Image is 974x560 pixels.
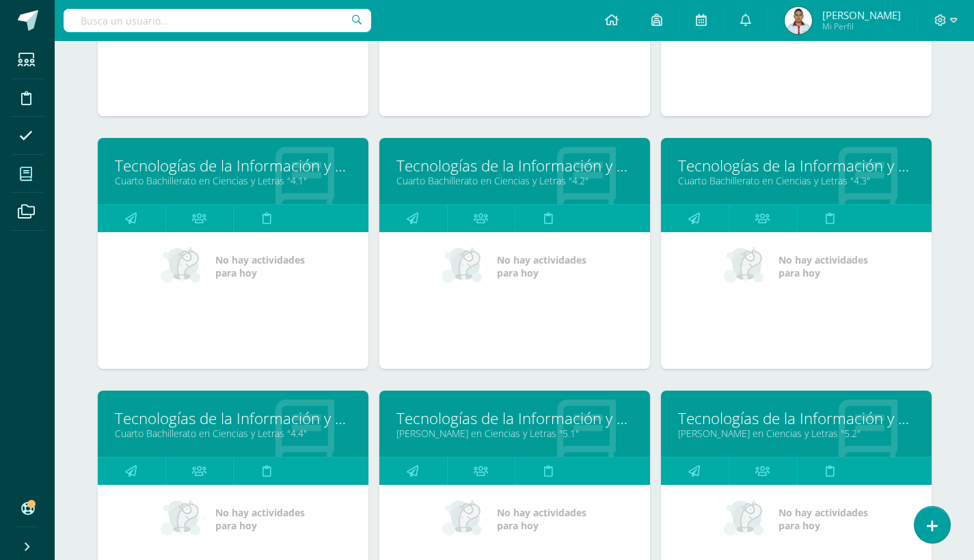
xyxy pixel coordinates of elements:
a: Cuarto Bachillerato en Ciencias y Letras "4.4" [115,427,351,440]
a: [PERSON_NAME] en Ciencias y Letras "5.1" [396,427,633,440]
input: Busca un usuario... [64,9,371,32]
span: No hay actividades para hoy [497,253,586,279]
a: [PERSON_NAME] en Ciencias y Letras "5.2" [678,427,915,440]
span: No hay actividades para hoy [779,253,868,279]
a: Tecnologías de la Información y Comunicación 5 [396,408,633,429]
img: no_activities_small.png [724,499,769,540]
img: no_activities_small.png [724,246,769,287]
img: no_activities_small.png [161,499,206,540]
span: Mi Perfil [822,20,901,32]
span: No hay actividades para hoy [215,506,305,532]
img: no_activities_small.png [161,246,206,287]
a: Tecnologías de la Información y Comunicación 4 [115,408,351,429]
a: Cuarto Bachillerato en Ciencias y Letras "4.3" [678,174,915,187]
a: Cuarto Bachillerato en Ciencias y Letras "4.1" [115,174,351,187]
span: No hay actividades para hoy [779,506,868,532]
a: Tecnologías de la Información y Comunicación 4 [115,155,351,176]
a: Cuarto Bachillerato en Ciencias y Letras "4.2" [396,174,633,187]
a: Tecnologías de la Información y Comunicación 5 [678,408,915,429]
a: Tecnologías de la Información y Comunicación 4 [396,155,633,176]
span: No hay actividades para hoy [497,506,586,532]
span: [PERSON_NAME] [822,8,901,22]
img: c3efe4673e7e2750353020653e82772e.png [785,7,812,34]
img: no_activities_small.png [442,499,487,540]
a: Tecnologías de la Información y Comunicación 4 [678,155,915,176]
img: no_activities_small.png [442,246,487,287]
span: No hay actividades para hoy [215,253,305,279]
